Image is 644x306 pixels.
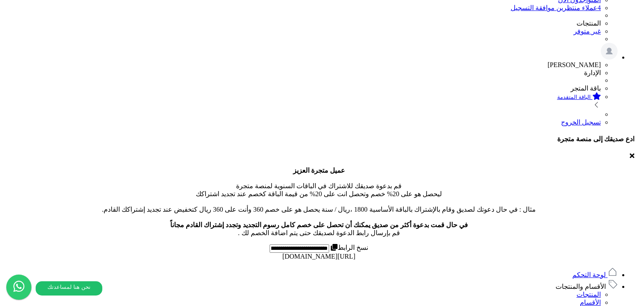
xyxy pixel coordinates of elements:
[3,69,601,77] li: الإدارة
[293,167,345,174] b: عميل متجرة العزيز
[3,84,601,92] li: باقة المتجر
[572,271,606,278] span: لوحة التحكم
[3,166,634,237] p: قم بدعوة صديقك للاشتراك في الباقات السنوية لمنصة متجرة ليحصل هو على 20% خصم وتحصل انت على 20% من ...
[597,4,601,11] span: 4
[548,61,601,68] span: [PERSON_NAME]
[3,135,634,143] h4: ادع صديقك إلى منصة متجرة
[170,221,468,228] b: في حال قمت بدعوة أكثر من صديق يمكنك أن تحصل على خصم كامل رسوم التجديد وتجدد إشتراك القادم مجاناً
[3,92,601,111] a: الباقة المتقدمة
[574,28,601,35] a: غير متوفر
[576,291,601,298] a: المنتجات
[557,94,591,100] small: الباقة المتقدمة
[572,271,618,278] a: لوحة التحكم
[329,244,368,251] label: نسخ الرابط
[3,253,634,260] div: [URL][DOMAIN_NAME]
[561,119,601,126] a: تسجيل الخروج
[511,4,601,11] a: 4عملاء منتظرين موافقة التسجيل
[556,283,606,290] span: الأقسام والمنتجات
[580,299,601,306] a: الأقسام
[3,19,601,27] li: المنتجات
